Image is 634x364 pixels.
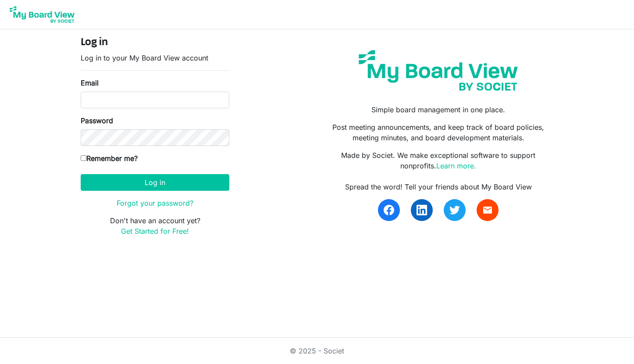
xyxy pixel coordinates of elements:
[81,153,138,164] label: Remember me?
[324,150,553,171] p: Made by Societ. We make exceptional software to support nonprofits.
[81,174,229,191] button: Log in
[436,161,476,170] a: Learn more.
[121,227,189,236] a: Get Started for Free!
[384,205,394,215] img: facebook.svg
[449,205,460,215] img: twitter.svg
[324,122,553,143] p: Post meeting announcements, and keep track of board policies, meeting minutes, and board developm...
[81,36,229,49] h4: Log in
[482,205,493,215] span: email
[81,53,229,63] p: Log in to your My Board View account
[81,115,113,126] label: Password
[81,215,229,236] p: Don't have an account yet?
[324,182,553,192] div: Spread the word! Tell your friends about My Board View
[81,78,99,88] label: Email
[352,43,524,97] img: my-board-view-societ.svg
[290,346,344,355] a: © 2025 - Societ
[417,205,427,215] img: linkedin.svg
[117,199,193,207] a: Forgot your password?
[7,4,77,25] img: My Board View Logo
[81,155,86,161] input: Remember me?
[324,104,553,115] p: Simple board management in one place.
[477,199,499,221] a: email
